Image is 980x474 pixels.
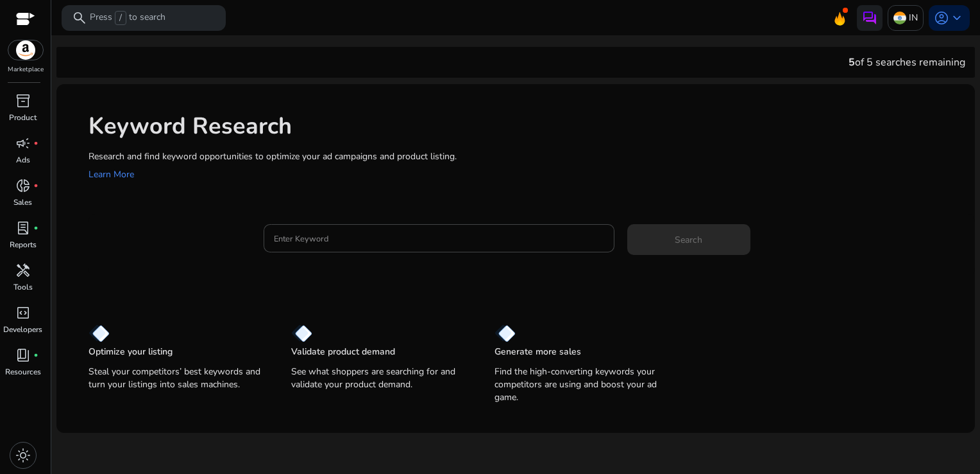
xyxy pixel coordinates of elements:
p: Find the high-converting keywords your competitors are using and boost your ad game. [494,365,672,404]
p: Ads [16,154,30,166]
span: inventory_2 [15,93,31,109]
p: Research and find keyword opportunities to optimize your ad campaigns and product listing. [89,150,962,163]
p: Marketplace [8,65,44,75]
span: book_4 [15,347,31,363]
p: Developers [3,324,42,335]
span: lab_profile [15,220,31,236]
p: Generate more sales [494,346,581,358]
span: / [115,11,126,25]
span: 5 [849,55,855,69]
img: diamond.svg [291,324,312,342]
span: fiber_manual_record [33,141,38,146]
img: in.svg [893,12,906,24]
p: See what shoppers are searching for and validate your product demand. [291,365,468,391]
p: Validate product demand [291,346,395,358]
span: account_circle [934,10,949,26]
p: Steal your competitors’ best keywords and turn your listings into sales machines. [89,365,266,391]
span: fiber_manual_record [33,183,38,188]
img: diamond.svg [89,324,110,342]
h1: Keyword Research [89,112,962,140]
span: donut_small [15,178,31,193]
img: diamond.svg [494,324,516,342]
span: fiber_manual_record [33,225,38,231]
p: Optimize your listing [89,346,173,358]
p: Resources [5,366,41,378]
p: IN [909,6,918,29]
span: light_mode [15,448,31,463]
p: Tools [13,281,33,293]
a: Learn More [89,168,134,180]
img: amazon.svg [8,40,43,60]
p: Press to search [90,11,165,25]
div: of 5 searches remaining [849,55,965,70]
span: code_blocks [15,305,31,320]
p: Product [9,112,37,123]
p: Sales [13,197,32,208]
p: Reports [10,239,37,250]
span: fiber_manual_record [33,353,38,358]
span: keyboard_arrow_down [949,10,965,26]
span: search [72,10,87,26]
span: campaign [15,136,31,151]
span: handyman [15,263,31,278]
